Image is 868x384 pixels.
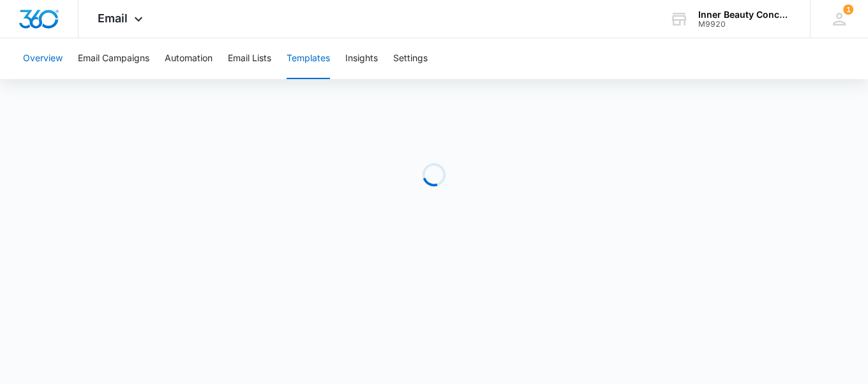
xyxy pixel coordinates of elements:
div: notifications count [843,4,853,15]
span: 1 [843,4,853,15]
button: Email Campaigns [78,38,149,79]
div: account id [698,20,791,29]
div: account name [698,10,791,20]
button: Automation [165,38,213,79]
button: Templates [287,38,330,79]
button: Settings [393,38,428,79]
span: Email [98,11,128,25]
button: Overview [23,38,63,79]
button: Email Lists [228,38,271,79]
button: Insights [345,38,378,79]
